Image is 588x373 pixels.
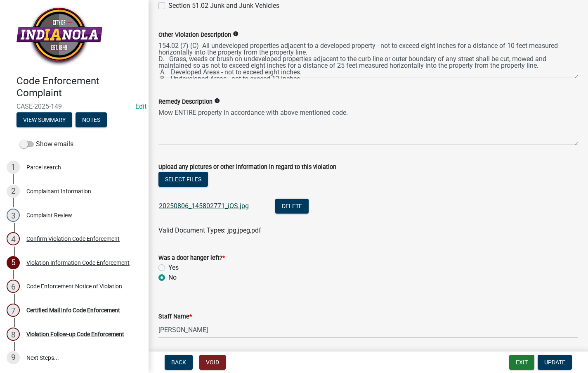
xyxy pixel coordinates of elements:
div: 1 [7,161,20,174]
button: Delete [275,199,309,214]
wm-modal-confirm: Notes [76,117,107,124]
label: Other Violation Description [158,32,231,38]
div: Complaint Review [26,212,72,218]
button: Select files [158,172,208,187]
i: info [214,98,220,104]
span: Back [171,359,186,366]
div: 6 [7,280,20,293]
button: View Summary [17,112,72,127]
label: Staff Name [158,314,192,320]
label: Was a door hanger left? [158,255,225,261]
span: Update [544,359,565,366]
wm-modal-confirm: Delete Document [275,203,309,211]
button: Update [538,355,572,370]
label: No [168,273,177,283]
div: 7 [7,304,20,317]
button: Exit [509,355,534,370]
wm-modal-confirm: Summary [17,117,72,124]
span: Valid Document Types: jpg,jpeg,pdf [158,226,261,234]
button: Void [199,355,226,370]
div: 4 [7,232,20,245]
div: 2 [7,185,20,198]
div: Complainant Information [26,188,91,194]
div: Certified Mail Info Code Enforcement [26,307,120,313]
a: Edit [135,102,146,110]
label: Remedy Description [158,99,213,105]
div: 8 [7,328,20,341]
label: Section 51.02 Junk and Junk Vehicles [168,1,279,11]
div: Confirm Violation Code Enforcement [26,236,120,242]
i: info [233,31,239,37]
div: Code Enforcement Notice of Violation [26,283,122,289]
div: Parcel search [26,164,61,170]
div: 5 [7,256,20,269]
div: Violation Information Code Enforcement [26,260,130,266]
div: 9 [7,351,20,364]
img: City of Indianola, Iowa [17,6,102,67]
div: Violation Follow-up Code Enforcement [26,331,124,337]
label: Show emails [20,139,73,149]
wm-modal-confirm: Edit Application Number [135,102,146,110]
h4: Code Enforcement Complaint [17,75,142,99]
div: 3 [7,209,20,222]
a: 20250806_145802771_iOS.jpg [159,202,249,210]
span: CASE-2025-149 [17,102,132,110]
label: Yes [168,263,179,273]
button: Notes [76,112,107,127]
button: Back [165,355,193,370]
label: Upload any pictures or other information in regard to this violation [158,164,336,170]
